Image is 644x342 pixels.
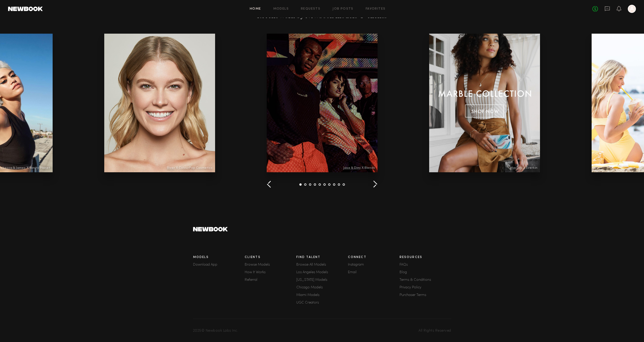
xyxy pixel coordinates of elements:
a: Instagram [348,263,400,267]
a: Privacy Policy [400,286,451,289]
a: UGC Creators [296,301,348,305]
h3: Find Talent [296,256,348,259]
a: A [628,5,636,13]
a: Email [348,271,400,274]
a: Terms & Conditions [400,278,451,282]
a: How It Works [245,271,296,274]
a: FAQs [400,263,451,267]
a: Download App [193,263,245,267]
a: Job Posts [333,7,354,11]
a: Favorites [366,7,386,11]
h3: Clients [245,256,296,259]
a: Referral [245,278,296,282]
span: All Rights Reserved [419,329,451,333]
h3: Resources [400,256,451,259]
h3: Connect [348,256,400,259]
a: Browse All Models [296,263,348,267]
a: [US_STATE] Models [296,278,348,282]
a: Requests [301,7,320,11]
a: Miami Models [296,293,348,297]
a: Blog [400,271,451,274]
a: Home [250,7,261,11]
h3: Models [193,256,245,259]
a: Los Angeles Models [296,271,348,274]
a: Browse Models [245,263,296,267]
a: Models [273,7,289,11]
a: Chicago Models [296,286,348,289]
span: 2025 © Newbook Labs Inc. [193,329,238,333]
a: Purchaser Terms [400,293,451,297]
